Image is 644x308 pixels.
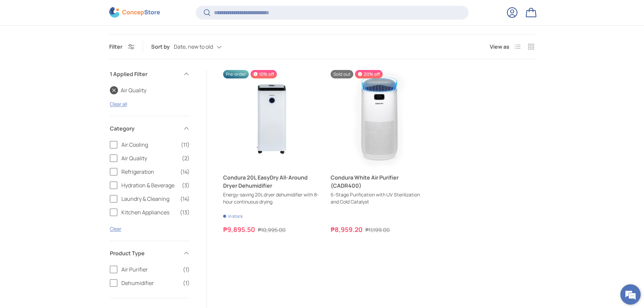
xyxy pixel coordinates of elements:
[110,249,179,257] span: Product Type
[151,43,174,51] label: Sort by
[182,154,190,162] span: (2)
[183,265,190,274] span: (1)
[121,141,177,149] span: Air Cooling
[355,70,382,78] span: 20% off
[121,265,179,274] span: Air Purifier
[109,43,135,50] button: Filter
[183,279,190,287] span: (1)
[223,173,320,190] a: Condura 20L EasyDry All-Around Dryer Dehumidifier
[251,70,277,78] span: 10% off
[35,38,114,47] div: Leave a message
[121,279,179,287] span: Dehumidifier
[121,168,176,176] span: Refrigeration
[174,44,213,50] span: Date, new to old
[110,62,190,86] summary: 1 Applied Filter
[99,208,123,217] em: Submit
[121,195,176,203] span: Laundry & Cleaning
[121,208,176,216] span: Kitchen Appliances
[110,116,190,141] summary: Category
[180,208,190,216] span: (13)
[331,70,427,167] a: Condura White Air Purifier (CADR400)
[331,173,427,190] a: Condura White Air Purifier (CADR400)
[180,168,190,176] span: (14)
[109,7,160,18] img: ConcepStore
[110,226,121,232] a: Clear
[180,195,190,203] span: (14)
[223,70,249,78] span: Pre-order
[110,70,179,78] span: 1 Applied Filter
[111,3,127,20] div: Minimize live chat window
[14,85,118,153] span: We are offline. Please leave us a message.
[109,43,122,50] span: Filter
[110,241,190,265] summary: Product Type
[181,141,190,149] span: (11)
[121,181,178,189] span: Hydration & Beverage
[110,101,127,107] a: Clear all
[490,43,509,51] span: View as
[3,185,129,208] textarea: Type your message and click 'Submit'
[174,41,235,53] button: Date, new to old
[110,124,179,133] span: Category
[182,181,190,189] span: (3)
[223,70,320,167] a: Condura 20L EasyDry All-Around Dryer Dehumidifier
[110,86,146,94] a: Air Quality
[331,70,353,78] span: Sold out
[121,154,178,162] span: Air Quality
